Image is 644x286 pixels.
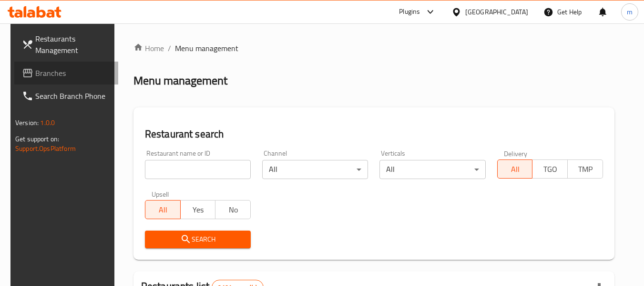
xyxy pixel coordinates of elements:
[379,160,485,179] div: All
[145,200,181,219] button: All
[145,160,251,179] input: Search for restaurant name or ID..
[40,117,55,129] span: 1.0.0
[15,142,76,155] a: Support.OpsPlatform
[133,73,227,88] h2: Menu management
[501,162,529,176] span: All
[219,203,247,217] span: No
[153,233,243,245] span: Search
[180,200,216,219] button: Yes
[145,231,251,248] button: Search
[145,127,603,141] h2: Restaurant search
[504,150,528,157] label: Delivery
[532,159,568,179] button: TGO
[168,42,171,54] li: /
[133,42,164,54] a: Home
[35,90,111,102] span: Search Branch Phone
[465,7,528,17] div: [GEOGRAPHIC_DATA]
[152,191,169,197] label: Upsell
[184,203,212,217] span: Yes
[567,159,603,179] button: TMP
[399,6,420,18] div: Plugins
[572,162,599,176] span: TMP
[35,33,111,56] span: Restaurants Management
[133,42,614,54] nav: breadcrumb
[149,203,177,217] span: All
[15,117,39,129] span: Version:
[627,7,633,17] span: m
[215,200,251,219] button: No
[14,27,118,62] a: Restaurants Management
[35,67,111,79] span: Branches
[14,85,118,107] a: Search Branch Phone
[497,159,533,179] button: All
[536,162,564,176] span: TGO
[262,160,368,179] div: All
[14,62,118,85] a: Branches
[15,133,59,145] span: Get support on:
[175,42,238,54] span: Menu management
